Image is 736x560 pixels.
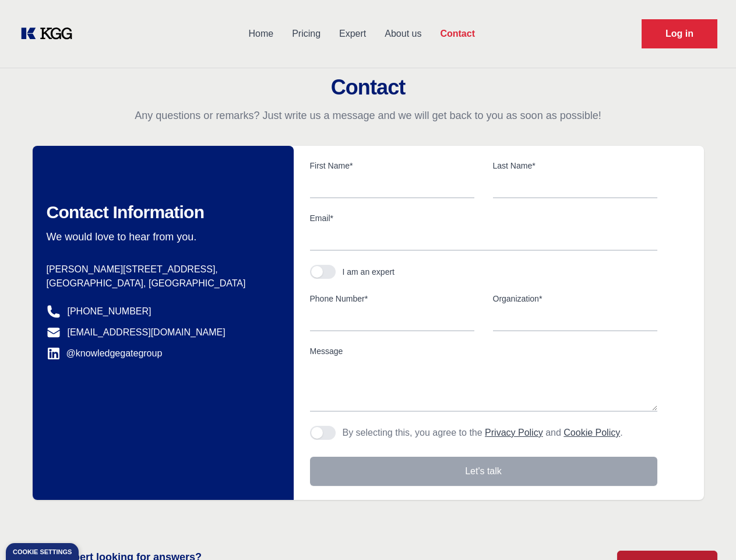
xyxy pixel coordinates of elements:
p: By selecting this, you agree to the and . [343,426,623,440]
label: First Name* [310,160,474,171]
a: Home [239,19,283,49]
a: [EMAIL_ADDRESS][DOMAIN_NAME] [68,325,226,339]
a: Expert [330,19,375,49]
div: I am an expert [343,266,395,278]
h2: Contact [14,76,722,99]
iframe: Chat Widget [678,504,736,560]
a: Privacy Policy [485,428,543,437]
p: [GEOGRAPHIC_DATA], [GEOGRAPHIC_DATA] [47,276,275,290]
a: [PHONE_NUMBER] [68,304,152,318]
div: Cookie settings [13,549,72,555]
label: Message [310,345,657,357]
a: About us [375,19,431,49]
label: Phone Number* [310,293,474,304]
label: Email* [310,212,657,224]
label: Last Name* [493,160,657,171]
label: Organization* [493,293,657,304]
a: Pricing [283,19,330,49]
p: [PERSON_NAME][STREET_ADDRESS], [47,262,275,276]
button: Let's talk [310,457,657,486]
a: Cookie Policy [564,428,620,437]
p: We would love to hear from you. [47,230,275,244]
a: @knowledgegategroup [47,346,163,360]
a: Contact [431,19,484,49]
p: Any questions or remarks? Just write us a message and we will get back to you as soon as possible! [14,108,722,123]
a: KOL Knowledge Platform: Talk to Key External Experts (KEE) [19,24,82,43]
a: Request Demo [642,19,717,48]
h2: Contact Information [47,202,275,223]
